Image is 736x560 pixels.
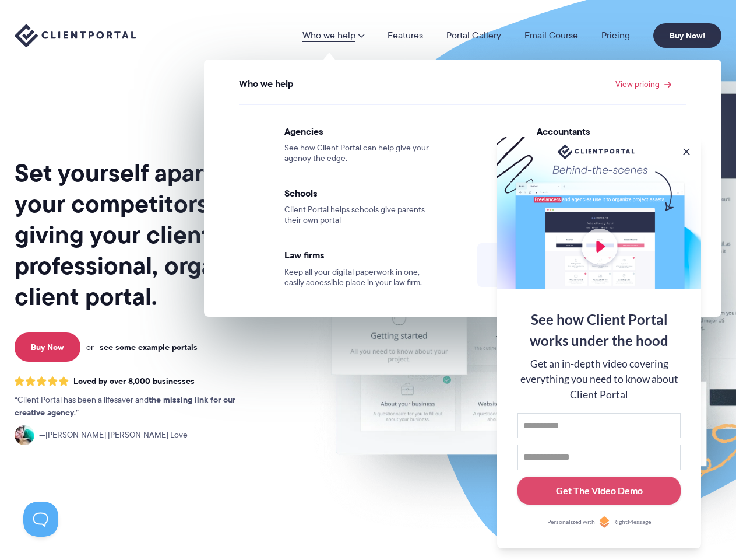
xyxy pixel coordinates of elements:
button: Get The Video Demo [517,477,681,505]
span: Agencies [284,125,434,137]
iframe: Toggle Customer Support [23,502,58,537]
a: Buy Now! [653,23,721,48]
a: see some example portals [100,342,198,352]
span: Loved by over 8,000 businesses [73,376,195,386]
a: Who we help [302,31,364,40]
a: Email Course [524,31,578,40]
div: Get The Video Demo [556,484,643,498]
div: Get an in-depth video covering everything you need to know about Client Portal [517,356,681,402]
ul: Who we help [204,60,721,317]
span: Schools [284,187,434,199]
a: Portal Gallery [446,31,501,40]
span: Law firms [284,249,434,261]
strong: the missing link for our creative agency [15,393,235,419]
a: See all our use cases [477,243,700,287]
a: View pricing [615,80,671,88]
a: Pricing [601,31,630,40]
span: Accountants [537,125,686,137]
span: [PERSON_NAME] [PERSON_NAME] Love [39,429,188,442]
h1: Set yourself apart from your competitors by giving your clients a professional, organized client ... [15,157,297,312]
img: Personalized with RightMessage [598,516,610,528]
span: RightMessage [613,517,651,527]
a: Buy Now [15,332,80,362]
span: Who we help [239,79,294,89]
a: Features [388,31,423,40]
a: Personalized withRightMessage [517,516,681,528]
span: Keep all your digital paperwork in one, easily accessible place in your law firm. [284,267,434,288]
span: Client Portal helps schools give parents their own portal [284,205,434,226]
div: See how Client Portal works under the hood [517,309,681,351]
span: Personalized with [547,517,595,527]
ul: View pricing [210,93,715,300]
p: Client Portal has been a lifesaver and . [15,394,259,419]
span: or [86,342,94,352]
span: See how Client Portal can help give your agency the edge. [284,143,434,164]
